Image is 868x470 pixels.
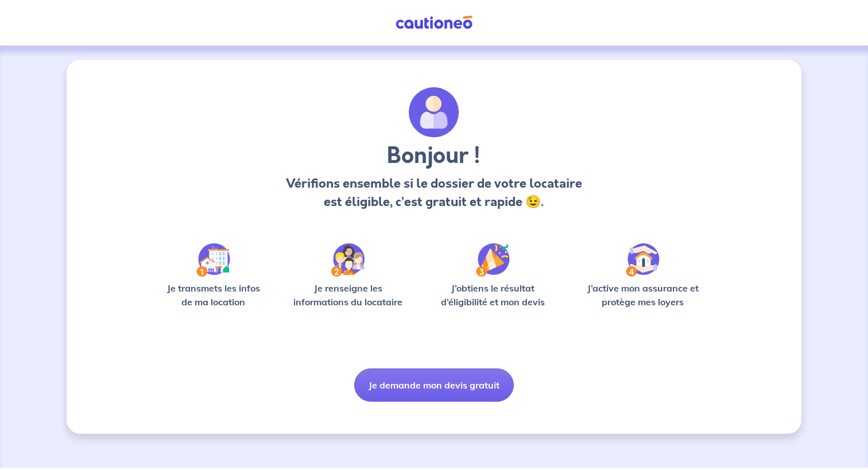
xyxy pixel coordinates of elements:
[476,243,510,277] img: /static/f3e743aab9439237c3e2196e4328bba9/Step-3.svg
[282,142,585,170] h3: Bonjour !
[409,87,459,138] img: archivate
[626,243,660,277] img: /static/bfff1cf634d835d9112899e6a3df1a5d/Step-4.svg
[391,15,477,30] img: Cautioneo
[576,281,710,309] p: J’active mon assurance et protège mes loyers
[354,368,514,402] button: Je demande mon devis gratuit
[196,243,230,277] img: /static/90a569abe86eec82015bcaae536bd8e6/Step-1.svg
[282,174,585,211] p: Vérifions ensemble si le dossier de votre locataire est éligible, c’est gratuit et rapide 😉.
[158,281,268,309] p: Je transmets les infos de ma location
[331,243,365,277] img: /static/c0a346edaed446bb123850d2d04ad552/Step-2.svg
[286,281,410,309] p: Je renseigne les informations du locataire
[428,281,558,309] p: J’obtiens le résultat d’éligibilité et mon devis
